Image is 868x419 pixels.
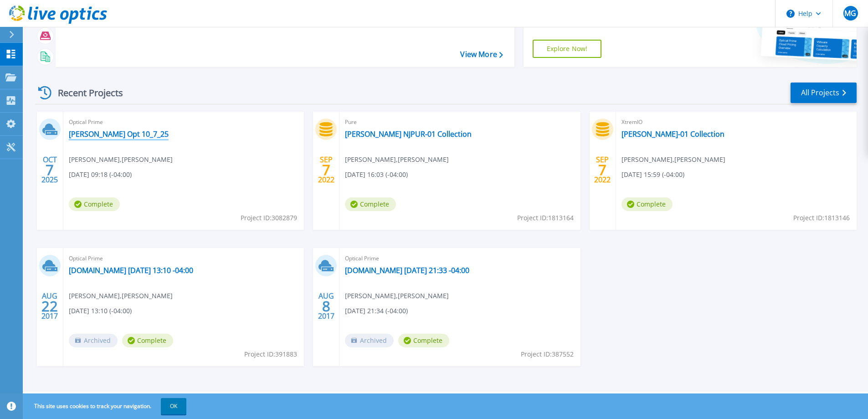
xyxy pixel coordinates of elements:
[69,291,173,301] span: [PERSON_NAME] , [PERSON_NAME]
[345,334,394,347] span: Archived
[241,213,297,223] span: Project ID: 3082879
[345,306,408,316] span: [DATE] 21:34 (-04:00)
[345,155,449,165] span: [PERSON_NAME] , [PERSON_NAME]
[621,170,684,180] span: [DATE] 15:59 (-04:00)
[345,266,469,275] a: [DOMAIN_NAME] [DATE] 21:33 -04:00
[318,153,335,186] div: SEP 2022
[345,129,472,139] a: [PERSON_NAME] NJPUR-01 Collection
[69,306,132,316] span: [DATE] 13:10 (-04:00)
[594,153,611,186] div: SEP 2022
[322,166,330,174] span: 7
[844,10,856,17] span: MG
[69,197,120,211] span: Complete
[345,253,575,264] span: Optical Prime
[621,197,673,211] span: Complete
[41,302,58,310] span: 22
[345,117,575,127] span: Pure
[398,334,449,347] span: Complete
[69,253,298,264] span: Optical Prime
[345,291,449,301] span: [PERSON_NAME] , [PERSON_NAME]
[460,50,503,59] a: View More
[41,153,58,186] div: OCT 2025
[25,398,186,414] span: This site uses cookies to track your navigation.
[318,290,335,323] div: AUG 2017
[793,213,850,223] span: Project ID: 1813146
[345,170,408,180] span: [DATE] 16:03 (-04:00)
[161,398,186,414] button: OK
[533,40,602,58] a: Explore Now!
[322,302,330,310] span: 8
[598,166,606,174] span: 7
[69,334,118,347] span: Archived
[69,129,169,139] a: [PERSON_NAME] Opt 10_7_25
[69,266,193,275] a: [DOMAIN_NAME] [DATE] 13:10 -04:00
[41,290,58,323] div: AUG 2017
[122,334,173,347] span: Complete
[35,82,135,104] div: Recent Projects
[521,349,574,359] span: Project ID: 387552
[621,129,724,139] a: [PERSON_NAME]-01 Collection
[69,155,173,165] span: [PERSON_NAME] , [PERSON_NAME]
[244,349,297,359] span: Project ID: 391883
[621,117,851,127] span: XtremIO
[46,166,54,174] span: 7
[621,155,725,165] span: [PERSON_NAME] , [PERSON_NAME]
[345,197,396,211] span: Complete
[517,213,574,223] span: Project ID: 1813164
[791,83,857,103] a: All Projects
[69,170,132,180] span: [DATE] 09:18 (-04:00)
[69,117,298,127] span: Optical Prime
